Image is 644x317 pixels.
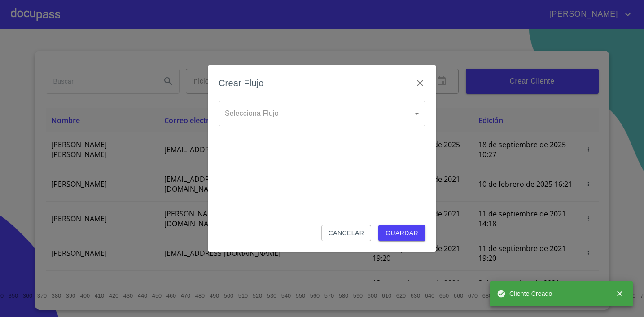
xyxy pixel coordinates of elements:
[378,225,425,242] button: Guardar
[219,101,425,126] div: ​
[329,228,364,239] span: Cancelar
[610,284,630,304] button: close
[497,289,552,298] span: Cliente Creado
[321,225,371,242] button: Cancelar
[386,228,418,239] span: Guardar
[219,76,264,90] h6: Crear Flujo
